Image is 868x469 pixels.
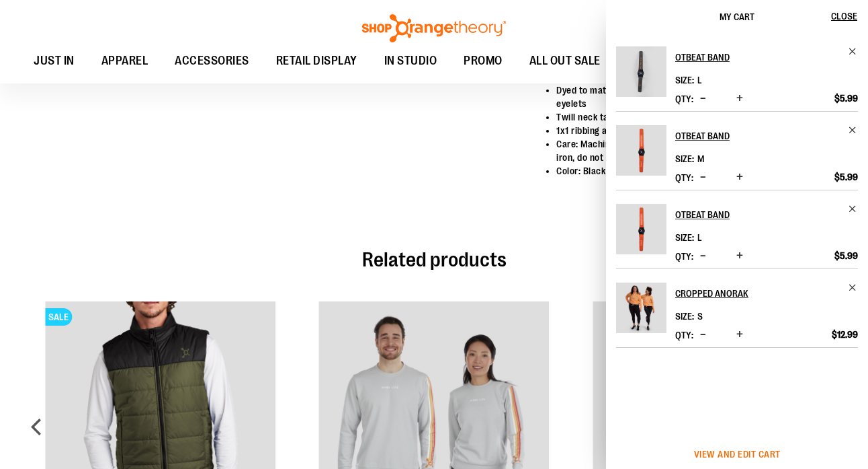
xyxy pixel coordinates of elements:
[720,11,754,22] span: My Cart
[675,125,858,147] a: OTBeat Band
[834,250,858,262] span: $5.99
[848,283,858,293] a: Remove item
[675,251,693,262] label: Qty
[616,125,666,176] img: OTBeat Band
[101,46,148,76] span: APPAREL
[616,268,858,348] li: Product
[675,204,840,225] h2: OTBeat Band
[675,46,840,68] h2: OTBeat Band
[697,92,709,106] button: Decrease product quantity
[616,204,666,263] a: OTBeat Band
[697,75,702,85] span: L
[464,46,503,76] span: PROMO
[834,92,858,104] span: $5.99
[362,248,507,271] span: Related products
[675,283,840,304] h2: Cropped Anorak
[616,46,666,97] img: OTBeat Band
[556,83,831,110] li: Dyed to match round drawcord with tipped ends and metal eyelets
[556,110,831,124] li: Twill neck tape
[697,232,702,243] span: L
[616,204,666,254] img: OTBeat Band
[832,328,858,340] span: $12.99
[733,328,746,342] button: Increase product quantity
[675,330,693,340] label: Qty
[675,172,693,183] label: Qty
[675,232,694,243] dt: Size
[34,46,75,76] span: JUST IN
[529,46,601,76] span: ALL OUT SALE
[848,125,858,135] a: Remove item
[616,283,666,342] a: Cropped Anorak
[616,190,858,268] li: Product
[697,153,704,164] span: M
[675,75,694,85] dt: Size
[616,32,858,111] li: Product
[697,171,709,184] button: Decrease product quantity
[733,250,746,263] button: Increase product quantity
[675,125,840,147] h2: OTBeat Band
[360,14,508,42] img: Shop Orangetheory
[675,46,858,68] a: OTBeat Band
[733,92,746,106] button: Increase product quantity
[697,250,709,263] button: Decrease product quantity
[175,46,249,76] span: ACCESSORIES
[697,328,709,342] button: Decrease product quantity
[834,171,858,183] span: $5.99
[675,94,693,104] label: Qty
[616,125,666,184] a: OTBeat Band
[276,46,357,76] span: RETAIL DISPLAY
[831,11,857,22] span: Close
[675,311,694,322] dt: Size
[675,204,858,225] a: OTBeat Band
[848,204,858,214] a: Remove item
[556,137,831,164] li: Care: Machine wash cold with like colors, tumble dry low, do not iron, do not bleach and do not d...
[675,283,858,304] a: Cropped Anorak
[694,449,781,460] a: View and edit cart
[556,164,831,178] li: Color: Black
[616,46,666,106] a: OTBeat Band
[697,311,703,322] span: S
[733,171,746,184] button: Increase product quantity
[45,308,72,326] span: SALE
[848,46,858,57] a: Remove item
[616,111,858,190] li: Product
[675,153,694,164] dt: Size
[556,124,831,137] li: 1x1 ribbing at sleeve, cuff and waistband
[616,283,666,333] img: Cropped Anorak
[384,46,437,76] span: IN STUDIO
